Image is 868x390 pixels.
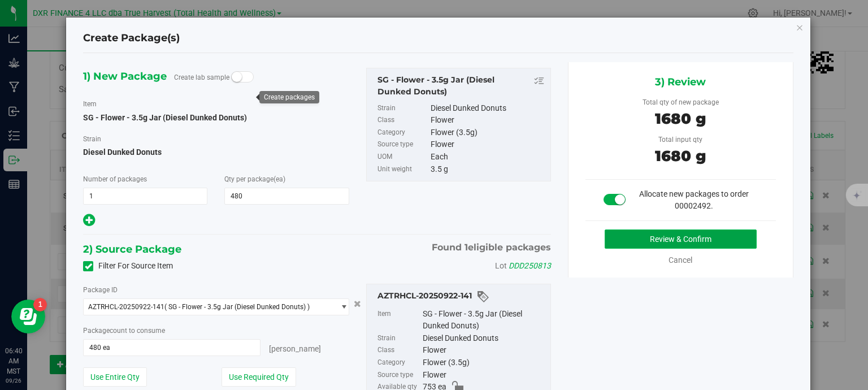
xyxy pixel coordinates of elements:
[423,332,545,345] div: Diesel Dunked Donuts
[431,138,545,151] div: Flower
[658,136,702,144] span: Total input qty
[33,298,47,311] iframe: Resource center unread badge
[377,114,428,127] label: Class
[83,260,173,272] label: Filter For Source Item
[431,151,545,163] div: Each
[83,68,167,85] span: 1) New Package
[377,369,421,382] label: Source type
[377,357,421,369] label: Category
[264,93,315,101] div: Create packages
[377,74,545,98] div: SG - Flower - 3.5g Jar (Diesel Dunked Donuts)
[350,296,364,312] button: Cancel button
[83,144,349,161] span: Diesel Dunked Donuts
[225,188,348,204] input: 480
[377,151,428,163] label: UOM
[655,73,706,90] span: 3) Review
[88,303,164,311] span: AZTRHCL-20250922-141
[431,163,545,176] div: 3.5 g
[83,31,180,46] h4: Create Package(s)
[509,261,551,270] span: DDD250813
[83,99,97,109] label: Item
[669,255,692,265] a: Cancel
[423,369,545,382] div: Flower
[377,344,421,357] label: Class
[274,175,285,183] span: (ea)
[83,218,95,227] span: Add new output
[423,344,545,357] div: Flower
[465,242,468,253] span: 1
[431,102,545,115] div: Diesel Dunked Donuts
[655,147,706,165] span: 1680 g
[110,327,127,335] span: count
[334,299,348,315] span: select
[377,290,545,304] div: AZTRHCL-20250922-141
[224,175,285,183] span: Qty per package
[83,113,247,122] span: SG - Flower - 3.5g Jar (Diesel Dunked Donuts)
[432,241,551,254] span: Found eligible packages
[11,300,45,333] iframe: Resource center
[431,127,545,139] div: Flower (3.5g)
[495,261,507,270] span: Lot
[84,340,259,356] input: 480 ea
[222,367,296,387] button: Use Required Qty
[377,138,428,151] label: Source type
[164,303,310,311] span: ( SG - Flower - 3.5g Jar (Diesel Dunked Donuts) )
[605,229,757,249] button: Review & Confirm
[83,327,165,335] span: Package to consume
[83,134,101,144] label: Strain
[431,114,545,127] div: Flower
[84,188,207,204] input: 1
[83,241,181,258] span: 2) Source Package
[377,332,421,345] label: Strain
[269,344,321,353] span: [PERSON_NAME]
[643,98,719,106] span: Total qty of new package
[377,127,428,139] label: Category
[83,367,147,387] button: Use Entire Qty
[423,357,545,369] div: Flower (3.5g)
[377,163,428,176] label: Unit weight
[655,110,706,128] span: 1680 g
[174,69,229,86] label: Create lab sample
[83,286,118,294] span: Package ID
[83,175,147,183] span: Number of packages
[377,308,421,332] label: Item
[377,102,428,115] label: Strain
[423,308,545,332] div: SG - Flower - 3.5g Jar (Diesel Dunked Donuts)
[639,189,749,210] span: Allocate new packages to order 00002492.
